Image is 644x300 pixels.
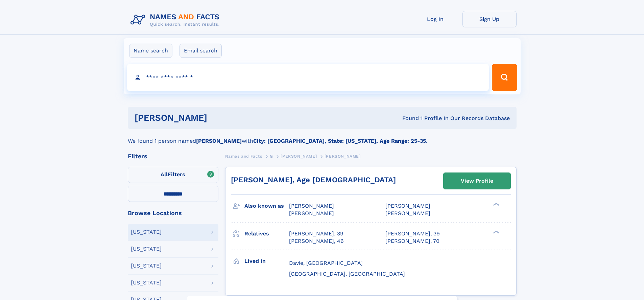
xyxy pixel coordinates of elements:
a: [PERSON_NAME], 46 [289,237,344,245]
a: [PERSON_NAME], 39 [385,230,440,237]
div: Filters [128,153,218,159]
div: [US_STATE] [131,280,162,285]
h3: Relatives [244,228,289,239]
div: ❯ [492,202,500,207]
a: [PERSON_NAME] [281,152,317,160]
button: Search Button [492,64,517,91]
div: Browse Locations [128,210,218,216]
span: All [161,171,168,178]
input: search input [127,64,489,91]
span: [PERSON_NAME] [385,210,430,216]
span: [GEOGRAPHIC_DATA], [GEOGRAPHIC_DATA] [289,271,405,277]
label: Filters [128,167,218,183]
a: [PERSON_NAME], 70 [385,237,439,245]
span: G [270,154,273,159]
div: We found 1 person named with . [128,129,517,145]
h1: [PERSON_NAME] [135,114,305,122]
a: Sign Up [462,11,517,27]
h3: Also known as [244,200,289,212]
span: [PERSON_NAME] [325,154,361,159]
div: [US_STATE] [131,229,162,235]
a: Names and Facts [225,152,262,160]
div: [US_STATE] [131,246,162,252]
a: [PERSON_NAME], 39 [289,230,343,237]
div: Found 1 Profile In Our Records Database [305,115,510,122]
b: [PERSON_NAME] [196,138,242,144]
label: Email search [180,44,222,58]
div: View Profile [461,173,493,189]
span: [PERSON_NAME] [281,154,317,159]
b: City: [GEOGRAPHIC_DATA], State: [US_STATE], Age Range: 25-35 [253,138,426,144]
img: Logo Names and Facts [128,11,225,29]
div: [US_STATE] [131,263,162,269]
span: [PERSON_NAME] [385,203,430,209]
h3: Lived in [244,255,289,267]
span: [PERSON_NAME] [289,203,334,209]
a: View Profile [444,173,510,189]
span: [PERSON_NAME] [289,210,334,216]
span: Davie, [GEOGRAPHIC_DATA] [289,260,363,266]
div: ❯ [492,230,500,234]
label: Name search [129,44,172,58]
a: [PERSON_NAME], Age [DEMOGRAPHIC_DATA] [231,176,396,184]
a: Log In [408,11,462,27]
a: G [270,152,273,160]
